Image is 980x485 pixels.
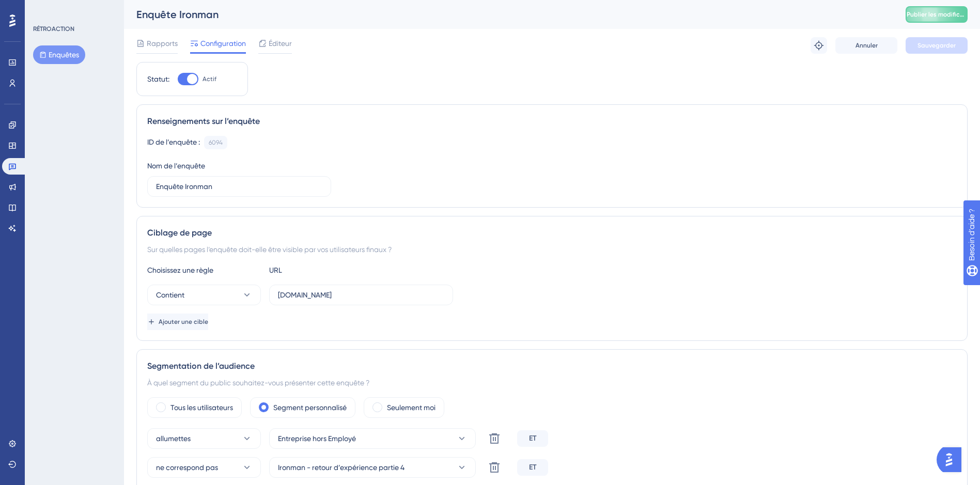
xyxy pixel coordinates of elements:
[21,22,81,34] img: logo
[203,75,216,83] span: Actif
[121,17,142,37] img: Image de profil pour Simay
[147,37,178,50] span: Rapports
[156,461,218,474] span: ne correspond pas
[170,401,233,414] label: Tous les utilisateurs
[178,17,196,35] div: Fermer
[21,242,173,253] div: Envoyez-nous un message
[46,199,280,207] span: Salut [PERSON_NAME], peux-tu vérifier mon enregistrement ici ?
[200,37,246,50] span: Configuration
[147,285,261,305] button: Contient
[156,289,184,301] span: Contient
[136,7,880,22] div: Enquête Ironman
[21,126,186,161] p: Comment pouvons-nous vous aider ?
[49,49,79,61] font: Enquêtes
[156,181,322,192] input: Saisissez le nom de votre enquête
[278,461,405,474] span: Ironman - retour d’expérience partie 4
[147,360,957,372] div: Segmentation de l’audience
[70,209,133,220] div: • il y a 3 minutes
[387,401,435,414] label: Seulement moi
[24,3,76,15] span: Besoin d’aide ?
[159,318,208,326] span: Ajouter une cible
[147,377,957,389] div: À quel segment du public souhaitez-vous présenter cette enquête ?
[906,6,968,23] button: Publier les modifications
[156,432,191,445] span: allumettes
[10,233,196,262] div: Envoyez-nous un message
[21,73,186,126] p: Salut [PERSON_NAME] ! 👋 🌊
[835,37,897,54] button: Annuler
[855,41,878,50] span: Annuler
[46,209,68,220] div: Simay
[907,10,967,19] span: Publier les modifications
[147,428,261,449] button: allumettes
[147,457,261,478] button: ne correspond pas
[147,115,957,128] div: Renseignements sur l’enquête
[269,428,476,449] button: Entreprise hors Employé
[278,289,444,301] input: yourwebsite.com/path
[33,25,74,33] div: RÉTROACTION
[103,322,207,364] button: Messages
[147,227,957,239] div: Ciblage de page
[937,444,968,475] iframe: UserGuiding AI Assistant Launcher
[33,45,85,64] button: Enquêtes
[101,17,122,37] img: Image de profil pour Gabriel
[34,348,69,355] span: Domicile
[147,243,957,256] div: Sur quelles pages l’enquête doit-elle être visible par vos utilisateurs finaux ?
[147,73,169,85] div: Statut:
[273,401,347,414] label: Segment personnalisé
[269,457,476,478] button: Ironman - retour d’expérience partie 4
[209,138,223,147] div: 6094
[11,190,196,228] div: Image de profil pour SimaySalut [PERSON_NAME], peux-tu vérifier mon enregistrement ici ?Simay• il...
[21,183,185,194] div: Message récent
[10,174,196,228] div: Message récentImage de profil pour SimaySalut [PERSON_NAME], peux-tu vérifier mon enregistrement ...
[147,314,208,330] button: Ajouter une cible
[278,432,356,445] span: Entreprise hors Employé
[21,198,42,219] img: Image de profil pour Simay
[147,160,205,172] div: Nom de l’enquête
[147,264,261,276] div: Choisissez une règle
[517,430,548,447] div: ET
[906,37,968,54] button: Sauvegarder
[269,37,292,50] span: Éditeur
[517,459,548,476] div: ET
[269,264,383,276] div: URL
[147,136,200,149] div: ID de l’enquête :
[141,17,161,37] img: Image de profil pour Diênifer
[917,41,956,50] span: Sauvegarder
[137,348,173,355] span: Messages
